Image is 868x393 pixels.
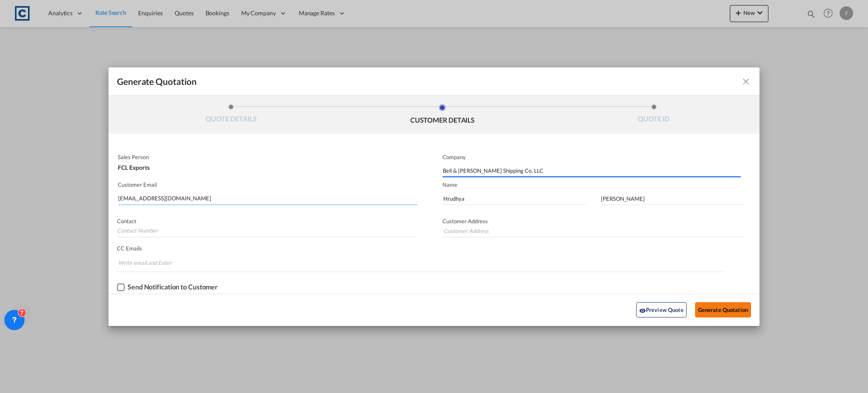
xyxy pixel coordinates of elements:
[600,192,743,205] input: Last Name
[125,104,337,127] li: QUOTE DETAILS
[548,104,759,127] li: QUOTE ID
[118,256,182,269] input: Chips input.
[118,160,415,171] div: FCL Exports
[443,165,741,177] input: Company Name
[117,283,218,292] md-checkbox: Checkbox No Ink
[117,225,416,237] input: Contact Number
[108,67,759,326] md-dialog: Generate QuotationQUOTE ...
[442,181,759,188] p: Name
[117,76,197,87] span: Generate Quotation
[117,255,723,272] md-chips-wrap: Chips container. Enter the text area, then type text, and press enter to add a chip.
[442,154,741,160] p: Company
[118,192,417,205] input: Search by Customer Name/Email Id/Company
[442,225,743,237] input: Customer Address
[639,307,646,314] md-icon: icon-eye
[636,302,687,317] button: icon-eyePreview Quote
[117,245,723,252] p: CC Emails
[117,218,416,225] p: Contact
[741,76,751,87] md-icon: icon-close fg-AAA8AD cursor m-0
[118,181,417,188] p: Customer Email
[128,283,218,291] div: Send Notification to Customer
[695,302,751,317] button: Generate Quotation
[118,154,415,160] p: Sales Person
[442,192,586,205] input: First Name
[442,218,488,225] span: Customer Address
[337,104,548,127] li: CUSTOMER DETAILS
